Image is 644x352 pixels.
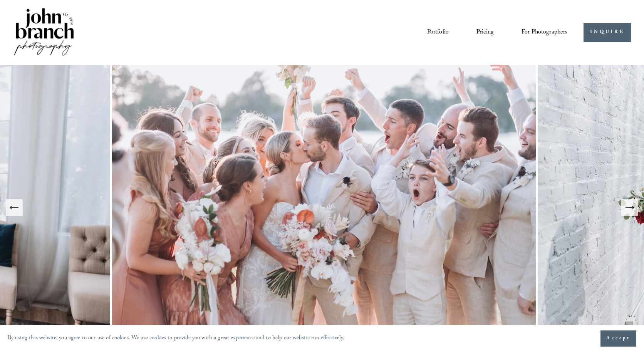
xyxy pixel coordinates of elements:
p: By using this website, you agree to our use of cookies. We use cookies to provide you with a grea... [8,333,345,344]
img: A wedding party celebrating outdoors, featuring a bride and groom kissing amidst cheering bridesm... [110,65,538,350]
span: Accept [606,335,631,342]
a: Portfolio [427,26,449,39]
button: Previous Slide [6,199,23,216]
button: Accept [600,330,636,347]
a: Pricing [476,26,494,39]
img: John Branch IV Photography [13,7,75,59]
a: INQUIRE [584,23,631,42]
a: folder dropdown [522,26,568,39]
span: For Photographers [522,27,568,39]
button: Next Slide [621,199,638,216]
